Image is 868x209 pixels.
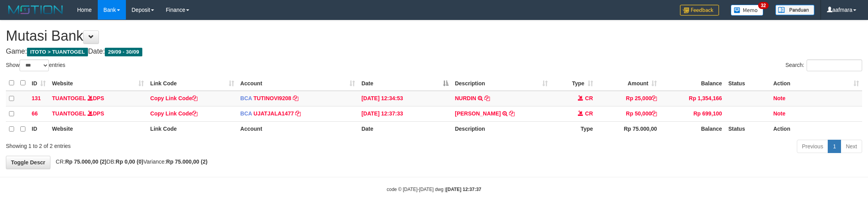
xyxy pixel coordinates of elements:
[240,95,252,101] span: BCA
[773,95,786,101] a: Note
[725,121,770,137] th: Status
[237,76,359,91] th: Account: activate to sort column ascending
[27,48,88,56] span: ITOTO > TUANTOGEL
[770,76,862,91] th: Action: activate to sort column ascending
[452,76,551,91] th: Description: activate to sort column ascending
[387,187,481,192] small: code © [DATE]-[DATE] dwg |
[660,106,725,121] td: Rp 699,100
[6,156,50,169] a: Toggle Descr
[293,95,298,101] a: Copy TUTINOVI9208 to clipboard
[295,110,301,117] a: Copy UJATJALA1477 to clipboard
[32,110,38,117] span: 66
[52,159,208,165] span: CR: DB: Variance:
[49,106,147,121] td: DPS
[240,110,252,117] span: BCA
[660,76,725,91] th: Balance
[651,110,657,117] a: Copy Rp 50,000 to clipboard
[660,121,725,137] th: Balance
[6,48,862,56] h4: Game: Date:
[828,140,841,153] a: 1
[358,76,452,91] th: Date: activate to sort column descending
[150,95,197,101] a: Copy Link Code
[731,5,764,16] img: Button%20Memo.svg
[20,59,49,71] select: Showentries
[452,121,551,137] th: Description
[49,121,147,137] th: Website
[358,121,452,137] th: Date
[52,110,86,117] a: TUANTOGEL
[49,91,147,106] td: DPS
[807,59,862,71] input: Search:
[150,110,197,117] a: Copy Link Code
[446,187,481,192] strong: [DATE] 12:37:37
[596,76,660,91] th: Amount: activate to sort column ascending
[758,2,769,9] span: 32
[29,121,49,137] th: ID
[147,76,237,91] th: Link Code: activate to sort column ascending
[147,121,237,137] th: Link Code
[484,95,490,101] a: Copy NURDIN to clipboard
[596,106,660,121] td: Rp 50,000
[49,76,147,91] th: Website: activate to sort column ascending
[166,159,208,165] strong: Rp 75.000,00 (2)
[455,95,476,101] a: NURDIN
[358,106,452,121] td: [DATE] 12:37:33
[105,48,142,56] span: 29/09 - 30/09
[6,28,862,44] h1: Mutasi Bank
[786,59,862,71] label: Search:
[596,91,660,106] td: Rp 25,000
[797,140,828,153] a: Previous
[65,159,107,165] strong: Rp 75.000,00 (2)
[680,5,719,16] img: Feedback.jpg
[32,95,41,101] span: 131
[551,76,596,91] th: Type: activate to sort column ascending
[6,139,356,150] div: Showing 1 to 2 of 2 entries
[841,140,862,153] a: Next
[770,121,862,137] th: Action
[660,91,725,106] td: Rp 1,354,166
[253,95,291,101] a: TUTINOVI9208
[651,95,657,101] a: Copy Rp 25,000 to clipboard
[29,76,49,91] th: ID: activate to sort column ascending
[455,110,500,117] a: [PERSON_NAME]
[358,91,452,106] td: [DATE] 12:34:53
[116,159,143,165] strong: Rp 0,00 (0)
[725,76,770,91] th: Status
[237,121,359,137] th: Account
[585,110,593,117] span: CR
[6,4,65,16] img: MOTION_logo.png
[596,121,660,137] th: Rp 75.000,00
[253,110,294,117] a: UJATJALA1477
[775,5,814,15] img: panduan.png
[551,121,596,137] th: Type
[52,95,86,101] a: TUANTOGEL
[509,110,515,117] a: Copy KHOIRUDDIN N to clipboard
[6,59,65,71] label: Show entries
[585,95,593,101] span: CR
[773,110,786,117] a: Note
